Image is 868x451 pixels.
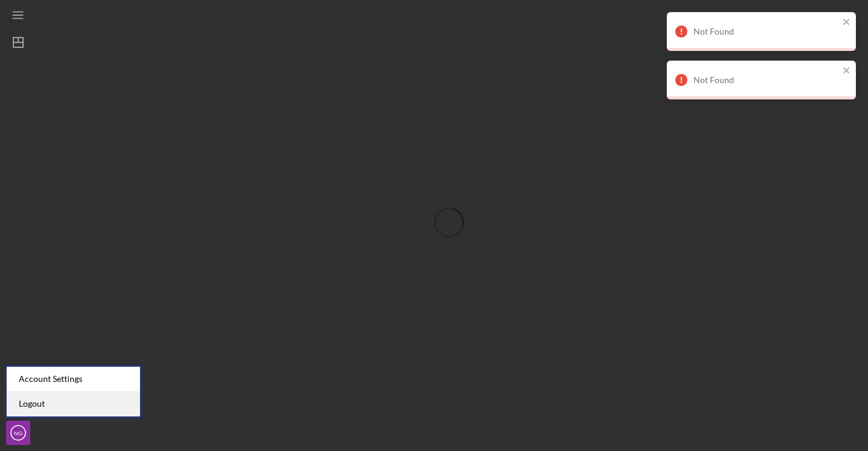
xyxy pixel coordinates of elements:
[843,65,851,77] button: close
[6,421,30,445] button: NG
[693,75,839,85] div: Not Found
[14,430,22,436] text: NG
[843,17,851,28] button: close
[7,367,140,392] div: Account Settings
[7,392,140,416] a: Logout
[693,27,839,36] div: Not Found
